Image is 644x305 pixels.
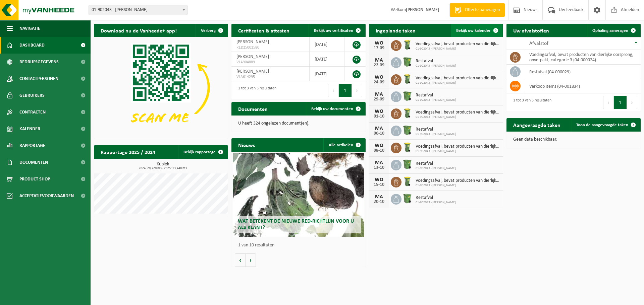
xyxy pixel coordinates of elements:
[372,46,386,51] div: 17-09
[89,5,187,15] span: 01-902043 - TOMMELEIN PATRICK - DADIZELE
[372,126,386,131] div: MA
[416,81,500,85] span: 01-902043 - [PERSON_NAME]
[231,24,296,37] h2: Certificaten & attesten
[416,161,456,166] span: Restafval
[89,5,187,15] span: 01-902043 - TOMMELEIN PATRICK - DADIZELE
[311,107,353,111] span: Bekijk uw documenten
[372,182,386,187] div: 15-10
[592,28,628,33] span: Ophaling aanvragen
[416,76,500,81] span: Voedingsafval, bevat producten van dierlijke oorsprong, onverpakt, categorie 3
[19,171,50,187] span: Product Shop
[372,75,386,80] div: WO
[372,165,386,170] div: 13-10
[627,96,637,109] button: Next
[401,159,413,170] img: WB-0370-HPE-GN-01
[513,137,634,142] p: Geen data beschikbaar.
[416,64,456,68] span: 01-902043 - [PERSON_NAME]
[235,253,246,267] button: Vorige
[416,42,500,47] span: Voedingsafval, bevat producten van dierlijke oorsprong, onverpakt, categorie 3
[231,138,262,151] h2: Nieuws
[19,20,40,37] span: Navigatie
[587,24,640,37] a: Ophaling aanvragen
[372,177,386,182] div: WO
[372,114,386,119] div: 01-10
[372,97,386,102] div: 29-09
[372,80,386,85] div: 24-09
[416,47,500,51] span: 01-902043 - [PERSON_NAME]
[238,121,359,126] p: U heeft 324 ongelezen document(en).
[19,154,48,171] span: Documenten
[506,118,567,131] h2: Aangevraagde taken
[416,149,500,153] span: 01-902043 - [PERSON_NAME]
[94,24,183,37] h2: Download nu de Vanheede+ app!
[369,24,422,37] h2: Ingeplande taken
[372,200,386,204] div: 20-10
[401,56,413,68] img: WB-0370-HPE-GN-01
[416,144,500,149] span: Voedingsafval, bevat producten van dierlijke oorsprong, onverpakt, categorie 3
[401,125,413,136] img: WB-0370-HPE-GN-01
[463,7,501,13] span: Offerte aanvragen
[178,145,227,159] a: Bekijk rapportage
[94,37,228,138] img: Download de VHEPlus App
[238,219,354,230] span: Wat betekent de nieuwe RED-richtlijn voor u als klant?
[196,24,227,37] button: Verberg
[529,41,548,46] span: Afvalstof
[416,127,456,132] span: Restafval
[449,3,505,17] a: Offerte aanvragen
[576,123,628,127] span: Toon de aangevraagde taken
[19,37,45,54] span: Dashboard
[19,70,58,87] span: Contactpersonen
[19,121,40,137] span: Kalender
[352,84,362,97] button: Next
[314,28,353,33] span: Bekijk uw certificaten
[416,166,456,170] span: 01-902043 - [PERSON_NAME]
[451,24,502,37] a: Bekijk uw kalender
[310,67,344,81] td: [DATE]
[372,160,386,165] div: MA
[236,40,269,45] span: [PERSON_NAME]
[233,153,364,237] a: Wat betekent de nieuwe RED-richtlijn voor u als klant?
[236,60,304,65] span: VLA904889
[328,84,339,97] button: Previous
[310,37,344,52] td: [DATE]
[456,28,491,33] span: Bekijk uw kalender
[401,193,413,204] img: WB-0370-HPE-GN-01
[236,69,269,74] span: [PERSON_NAME]
[603,96,614,109] button: Previous
[235,83,276,98] div: 1 tot 3 van 3 resultaten
[238,243,362,248] p: 1 van 10 resultaten
[19,187,74,204] span: Acceptatievoorwaarden
[416,93,456,98] span: Restafval
[236,74,304,80] span: VLA614295
[372,148,386,153] div: 08-10
[524,65,641,79] td: restafval (04-000029)
[524,50,641,65] td: voedingsafval, bevat producten van dierlijke oorsprong, onverpakt, categorie 3 (04-000024)
[416,59,456,64] span: Restafval
[19,137,45,154] span: Rapportage
[416,178,500,183] span: Voedingsafval, bevat producten van dierlijke oorsprong, onverpakt, categorie 3
[510,95,551,110] div: 1 tot 3 van 3 resultaten
[401,73,413,85] img: WB-0140-HPE-GN-50
[231,102,274,115] h2: Documenten
[372,63,386,68] div: 22-09
[372,41,386,46] div: WO
[310,52,344,67] td: [DATE]
[97,167,228,170] span: 2024: 20,720 m3 - 2025: 13,440 m3
[506,24,556,37] h2: Uw afvalstoffen
[372,194,386,200] div: MA
[309,24,365,37] a: Bekijk uw certificaten
[416,110,500,115] span: Voedingsafval, bevat producten van dierlijke oorsprong, onverpakt, categorie 3
[372,92,386,97] div: MA
[339,84,352,97] button: 1
[401,142,413,153] img: WB-0140-HPE-GN-50
[19,87,45,104] span: Gebruikers
[323,138,365,152] a: Alle artikelen
[416,98,456,102] span: 01-902043 - [PERSON_NAME]
[614,96,627,109] button: 1
[524,79,641,93] td: verkoop items (04-001834)
[372,109,386,114] div: WO
[416,201,456,205] span: 01-902043 - [PERSON_NAME]
[416,183,500,187] span: 01-902043 - [PERSON_NAME]
[401,176,413,187] img: WB-0140-HPE-GN-50
[571,118,640,132] a: Toon de aangevraagde taken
